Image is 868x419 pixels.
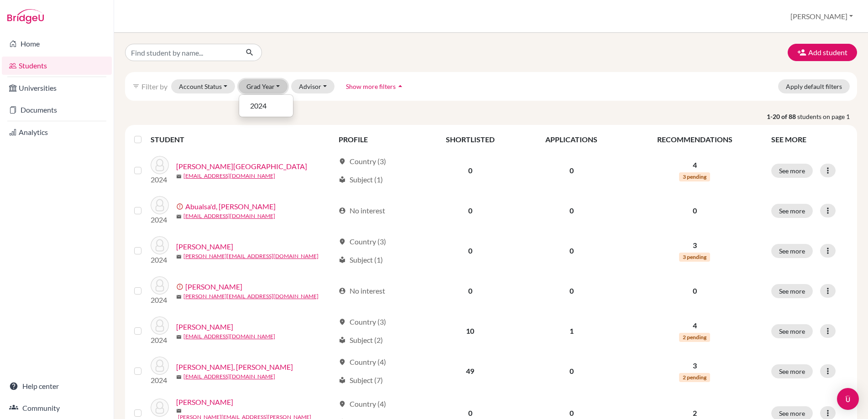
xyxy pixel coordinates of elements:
span: 2 pending [679,333,710,342]
td: 0 [519,271,623,311]
a: [PERSON_NAME], [PERSON_NAME] [176,362,293,372]
a: Help center [2,377,112,395]
a: Analytics [2,123,112,141]
a: [EMAIL_ADDRESS][DOMAIN_NAME] [183,372,275,381]
img: Abu-Naim, Layla [151,316,169,335]
div: Open Intercom Messenger [837,388,859,410]
p: 0 [629,285,760,296]
td: 1 [519,311,623,351]
div: Country (3) [339,236,386,247]
div: Country (4) [339,357,386,367]
button: 2024 [239,98,293,113]
p: 4 [629,320,760,331]
button: See more [771,244,813,258]
button: [PERSON_NAME] [786,8,857,25]
a: [PERSON_NAME] [176,397,233,408]
div: Country (3) [339,316,386,327]
p: 2 [629,408,760,419]
p: 2024 [151,375,169,386]
span: account_circle [339,207,346,214]
img: Abu_Eid, Julia [151,276,169,295]
a: Community [2,399,112,417]
span: mail [176,174,182,179]
a: Students [2,57,112,75]
div: No interest [339,205,385,216]
span: location_on [339,318,346,326]
button: Add student [788,44,857,61]
span: location_on [339,358,346,366]
span: mail [176,254,182,259]
p: 2024 [151,295,169,305]
a: [EMAIL_ADDRESS][DOMAIN_NAME] [183,212,275,220]
span: local_library [339,377,346,384]
p: 2024 [151,214,169,225]
span: account_circle [339,287,346,295]
img: Abu-Rumman, Faris [151,357,169,375]
a: [PERSON_NAME] [176,241,233,252]
input: Find student by name... [125,44,238,61]
a: Home [2,35,112,53]
th: STUDENT [151,129,333,150]
a: Abualsa'd, [PERSON_NAME] [185,201,276,212]
span: local_library [339,176,346,183]
span: mail [176,214,182,219]
img: Abo-Zahra, Nidal [151,156,169,174]
div: Grad Year [239,94,293,117]
td: 10 [421,311,519,351]
a: [EMAIL_ADDRESS][DOMAIN_NAME] [183,172,275,180]
span: mail [176,294,182,300]
span: local_library [339,336,346,344]
span: students on page 1 [797,112,857,121]
th: SHORTLISTED [421,129,519,150]
span: 3 pending [679,172,710,181]
a: [PERSON_NAME] [176,321,233,332]
td: 0 [421,231,519,271]
span: 3 pending [679,253,710,262]
div: Subject (1) [339,254,383,265]
a: [PERSON_NAME][EMAIL_ADDRESS][DOMAIN_NAME] [183,292,319,300]
a: [PERSON_NAME][EMAIL_ADDRESS][DOMAIN_NAME] [183,252,319,260]
td: 0 [519,191,623,231]
td: 49 [421,351,519,391]
a: Documents [2,101,112,119]
th: PROFILE [333,129,421,150]
span: local_library [339,256,346,264]
span: location_on [339,158,346,165]
div: No interest [339,285,385,296]
p: 3 [629,360,760,371]
div: Subject (1) [339,174,383,185]
p: 2024 [151,335,169,346]
div: Subject (7) [339,375,383,386]
span: location_on [339,400,346,408]
a: [EMAIL_ADDRESS][DOMAIN_NAME] [183,332,275,341]
img: Bridge-U [7,9,44,24]
span: mail [176,408,182,414]
span: location_on [339,238,346,245]
button: Account Status [171,79,235,93]
strong: 1-20 of 88 [767,112,797,121]
button: See more [771,284,813,298]
p: 3 [629,240,760,251]
button: See more [771,164,813,178]
td: 0 [519,231,623,271]
button: See more [771,324,813,338]
span: mail [176,374,182,380]
div: Country (3) [339,156,386,167]
th: SEE MORE [766,129,853,150]
p: 2024 [151,254,169,265]
button: See more [771,364,813,378]
button: Grad Year [239,79,288,93]
th: APPLICATIONS [519,129,623,150]
p: 0 [629,205,760,216]
div: Country (4) [339,398,386,409]
td: 0 [519,150,623,191]
i: filter_list [132,83,140,90]
a: Universities [2,79,112,97]
span: 2024 [250,100,267,111]
p: 4 [629,160,760,171]
td: 0 [519,351,623,391]
div: Subject (2) [339,335,383,346]
td: 0 [421,191,519,231]
a: [PERSON_NAME][GEOGRAPHIC_DATA] [176,161,307,172]
span: 2 pending [679,373,710,382]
